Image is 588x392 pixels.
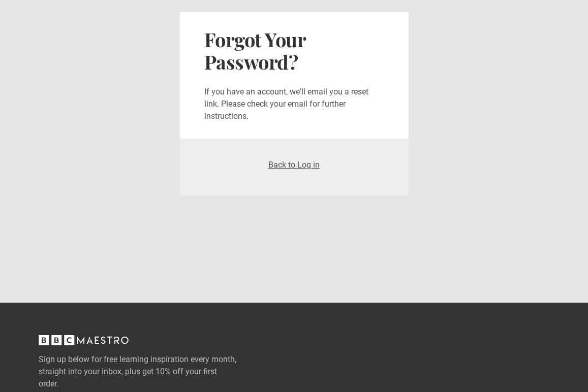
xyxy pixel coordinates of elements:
[204,86,384,122] p: If you have an account, we'll email you a reset link. Please check your email for further instruc...
[268,160,320,170] a: Back to Log in
[39,335,129,345] svg: BBC Maestro, back to top
[39,339,129,348] a: BBC Maestro, back to top
[39,353,262,390] label: Sign up below for free learning inspiration every month, straight into your inbox, plus get 10% o...
[204,28,384,74] h2: Forgot Your Password?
